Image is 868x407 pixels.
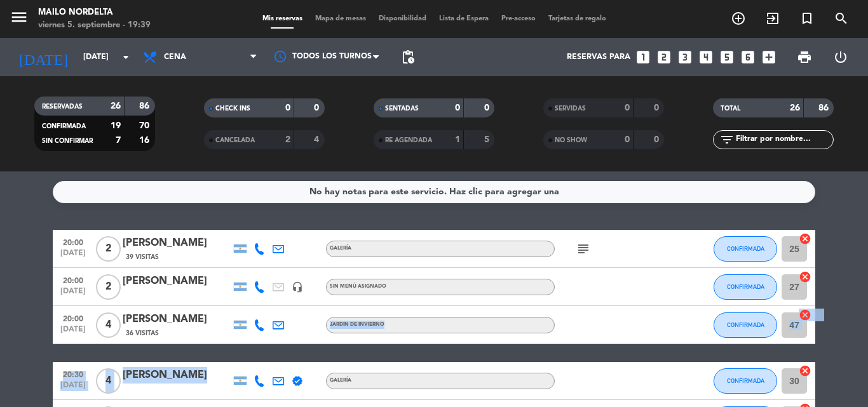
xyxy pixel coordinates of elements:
span: Tarjetas de regalo [542,15,613,22]
span: Sin menú asignado [330,284,386,289]
input: Filtrar por nombre... [735,133,833,147]
span: CONFIRMADA [727,283,764,290]
span: Mapa de mesas [309,15,372,22]
span: Cena [164,53,186,62]
div: [PERSON_NAME] [123,311,231,328]
div: Mailo Nordelta [38,6,151,19]
i: looks_5 [719,49,735,65]
span: CANCELADA [215,137,255,143]
i: looks_two [656,49,672,65]
strong: 19 [111,121,121,130]
strong: 86 [818,103,831,112]
i: cancel [799,364,811,377]
span: Mis reservas [256,15,309,22]
i: search [834,11,849,26]
i: headset_mic [292,281,303,293]
strong: 26 [111,102,121,110]
i: turned_in_not [799,11,815,26]
span: Reservas para [567,53,630,62]
strong: 0 [625,103,630,112]
span: GALERÍA [330,378,351,383]
span: print [797,50,812,65]
i: power_settings_new [833,50,848,65]
i: exit_to_app [765,11,780,26]
i: arrow_drop_down [118,50,133,65]
strong: 1 [455,135,460,144]
span: CONFIRMADA [42,123,86,130]
i: cancel [799,270,811,283]
i: add_box [761,49,777,65]
strong: 0 [285,103,290,112]
span: [DATE] [57,381,89,396]
strong: 70 [139,121,152,130]
strong: 0 [455,103,460,112]
div: LOG OUT [822,38,858,76]
button: CONFIRMADA [714,312,777,338]
span: CONFIRMADA [727,245,764,252]
strong: 2 [285,135,290,144]
span: 4 [96,368,121,394]
i: looks_6 [740,49,756,65]
span: 20:00 [57,234,89,249]
span: [DATE] [57,249,89,264]
span: GALERÍA [330,246,351,251]
span: 20:00 [57,272,89,287]
span: [DATE] [57,287,89,302]
span: SIN CONFIRMAR [42,138,93,144]
i: looks_one [635,49,651,65]
span: JARDIN DE INVIERNO [330,322,384,327]
i: verified [292,375,303,387]
span: TOTAL [721,105,740,112]
strong: 7 [116,136,121,145]
span: Lista de Espera [433,15,495,22]
strong: 5 [484,135,492,144]
span: CONFIRMADA [727,377,764,384]
span: NO SHOW [555,137,587,143]
button: CONFIRMADA [714,236,777,262]
strong: 4 [314,135,322,144]
i: subject [576,241,591,257]
span: 4 [96,312,121,338]
strong: 0 [654,135,661,144]
span: SERVIDAS [555,105,586,112]
strong: 16 [139,136,152,145]
span: SENTADAS [385,105,419,112]
i: filter_list [719,132,735,147]
span: [DATE] [57,325,89,340]
i: cancel [799,309,811,321]
i: [DATE] [10,43,77,71]
div: [PERSON_NAME] [123,273,231,290]
strong: 0 [654,103,661,112]
span: RE AGENDADA [385,137,432,143]
strong: 86 [139,102,152,110]
strong: 0 [484,103,492,112]
div: viernes 5. septiembre - 19:39 [38,19,151,32]
button: CONFIRMADA [714,274,777,300]
button: menu [10,8,29,31]
span: pending_actions [400,50,416,65]
span: 20:00 [57,310,89,325]
span: 39 Visitas [126,252,159,262]
i: looks_4 [698,49,714,65]
span: CHECK INS [215,105,250,112]
div: [PERSON_NAME] [123,235,231,251]
span: CONFIRMADA [727,321,764,328]
span: 36 Visitas [126,328,159,338]
span: Pre-acceso [495,15,542,22]
strong: 0 [625,135,630,144]
i: add_circle_outline [731,11,746,26]
strong: 26 [790,103,800,112]
span: RESERVADAS [42,103,83,110]
strong: 0 [314,103,322,112]
span: 2 [96,274,121,300]
span: 2 [96,236,121,262]
i: looks_3 [677,49,693,65]
span: 20:30 [57,366,89,381]
i: menu [10,8,29,27]
div: No hay notas para este servicio. Haz clic para agregar una [309,185,559,199]
button: CONFIRMADA [714,368,777,394]
i: cancel [799,232,811,245]
span: Disponibilidad [372,15,433,22]
div: [PERSON_NAME] [123,367,231,384]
